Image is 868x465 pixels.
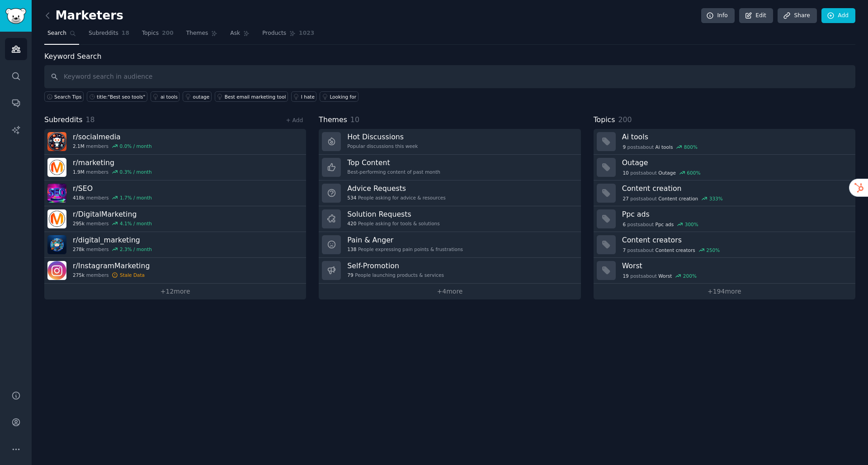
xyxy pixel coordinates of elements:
[347,169,440,175] div: Best-performing content of past month
[262,29,286,38] span: Products
[44,65,855,88] input: Keyword search in audience
[120,246,152,252] div: 2.3 % / month
[47,261,66,280] img: InstagramMarketing
[73,169,85,175] span: 1.9M
[89,29,118,38] span: Subreddits
[319,232,580,258] a: Pain & Anger138People expressing pain points & frustrations
[701,8,735,24] a: Info
[47,29,66,38] span: Search
[44,258,306,284] a: r/InstagramMarketing275kmembersStale Data
[120,220,152,227] div: 4.1 % / month
[594,258,855,284] a: Worst19postsaboutWorst200%
[347,195,356,201] span: 534
[299,29,314,38] span: 1023
[73,143,85,149] span: 2.1M
[622,235,849,245] h3: Content creators
[44,232,306,258] a: r/digital_marketing278kmembers2.3% / month
[151,91,180,102] a: ai tools
[347,246,463,252] div: People expressing pain points & frustrations
[73,195,85,201] span: 418k
[73,246,85,252] span: 278k
[685,221,698,228] div: 300 %
[73,272,85,278] span: 275k
[73,195,152,201] div: members
[622,158,849,167] h3: Outage
[683,273,697,279] div: 200 %
[215,91,288,102] a: Best email marketing tool
[330,94,356,100] div: Looking for
[658,273,672,279] span: Worst
[259,26,317,45] a: Products1023
[160,94,178,100] div: ai tools
[347,209,439,219] h3: Solution Requests
[183,91,211,102] a: outage
[73,235,152,245] h3: r/ digital_marketing
[656,221,674,228] span: Ppc ads
[73,272,150,278] div: members
[44,129,306,155] a: r/socialmedia2.1Mmembers0.0% / month
[347,272,353,278] span: 79
[286,117,303,123] a: + Add
[622,261,849,270] h3: Worst
[44,91,84,102] button: Search Tips
[47,184,66,203] img: SEO
[291,91,317,102] a: I hate
[622,246,721,254] div: post s about
[594,129,855,155] a: Ai tools9postsaboutAi tools800%
[120,169,152,175] div: 0.3 % / month
[623,247,626,253] span: 7
[706,247,720,253] div: 250 %
[54,94,82,100] span: Search Tips
[319,114,347,126] span: Themes
[622,169,701,177] div: post s about
[778,8,816,24] a: Share
[622,132,849,142] h3: Ai tools
[347,158,440,167] h3: Top Content
[319,284,580,299] a: +4more
[350,115,359,124] span: 10
[347,235,463,245] h3: Pain & Anger
[347,246,356,252] span: 138
[73,220,85,227] span: 295k
[347,261,444,270] h3: Self-Promotion
[623,144,626,150] span: 9
[656,247,695,253] span: Content creators
[821,8,855,24] a: Add
[44,155,306,180] a: r/marketing1.9Mmembers0.3% / month
[319,258,580,284] a: Self-Promotion79People launching products & services
[658,195,698,202] span: Content creation
[120,195,152,201] div: 1.7 % / month
[86,115,95,124] span: 18
[594,206,855,232] a: Ppc ads6postsaboutPpc ads300%
[73,132,152,142] h3: r/ socialmedia
[44,114,83,126] span: Subreddits
[73,261,150,270] h3: r/ InstagramMarketing
[622,143,698,151] div: post s about
[347,132,418,142] h3: Hot Discussions
[594,284,855,299] a: +194more
[44,180,306,206] a: r/SEO418kmembers1.7% / month
[73,209,152,219] h3: r/ DigitalMarketing
[44,284,306,299] a: +12more
[44,9,123,23] h2: Marketers
[622,195,724,203] div: post s about
[5,8,26,24] img: GummySearch logo
[47,132,66,151] img: socialmedia
[594,114,615,126] span: Topics
[687,170,700,176] div: 600 %
[709,195,723,202] div: 333 %
[622,220,699,228] div: post s about
[73,158,152,167] h3: r/ marketing
[230,29,240,38] span: Ask
[622,272,698,280] div: post s about
[594,232,855,258] a: Content creators7postsaboutContent creators250%
[319,206,580,232] a: Solution Requests420People asking for tools & solutions
[44,206,306,232] a: r/DigitalMarketing295kmembers4.1% / month
[193,94,209,100] div: outage
[73,143,152,149] div: members
[319,155,580,180] a: Top ContentBest-performing content of past month
[594,155,855,180] a: Outage10postsaboutOutage600%
[623,273,628,279] span: 19
[47,158,66,177] img: marketing
[85,26,132,45] a: Subreddits18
